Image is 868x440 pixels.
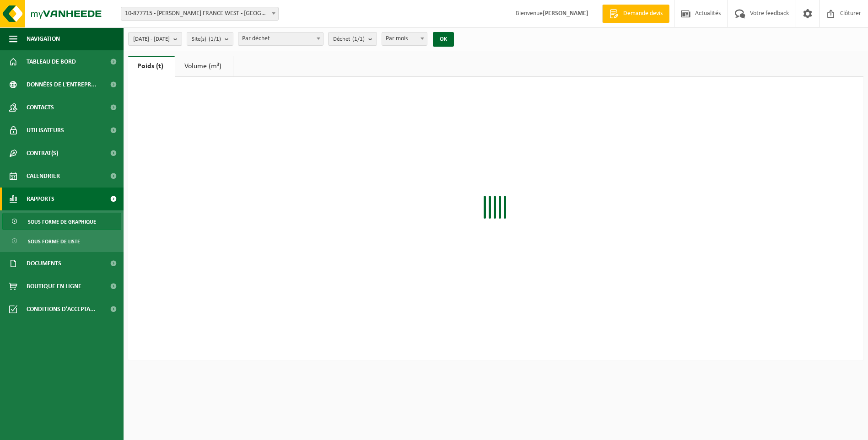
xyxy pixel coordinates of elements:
[382,32,427,45] span: Par mois
[2,213,121,230] a: Sous forme de graphique
[352,36,365,42] count: (1/1)
[621,9,665,18] span: Demande devis
[433,32,454,47] button: OK
[602,5,669,23] a: Demande devis
[121,7,278,20] span: 10-877715 - ADLER PELZER FRANCE WEST - MORNAC
[382,32,427,46] span: Par mois
[27,50,76,73] span: Tableau de bord
[27,298,96,321] span: Conditions d'accepta...
[175,56,233,77] a: Volume (m³)
[27,252,61,275] span: Documents
[238,32,323,45] span: Par déchet
[238,32,323,46] span: Par déchet
[2,232,121,250] a: Sous forme de liste
[121,7,279,21] span: 10-877715 - ADLER PELZER FRANCE WEST - MORNAC
[27,27,60,50] span: Navigation
[27,73,97,96] span: Données de l'entrepr...
[28,233,80,250] span: Sous forme de liste
[192,32,221,46] span: Site(s)
[27,119,64,142] span: Utilisateurs
[27,275,81,298] span: Boutique en ligne
[27,96,54,119] span: Contacts
[128,56,175,77] a: Poids (t)
[27,165,60,188] span: Calendrier
[333,32,365,46] span: Déchet
[209,36,221,42] count: (1/1)
[133,32,170,46] span: [DATE] - [DATE]
[128,32,182,46] button: [DATE] - [DATE]
[27,188,54,210] span: Rapports
[27,142,58,165] span: Contrat(s)
[328,32,377,46] button: Déchet(1/1)
[187,32,233,46] button: Site(s)(1/1)
[28,213,96,231] span: Sous forme de graphique
[543,10,588,17] strong: [PERSON_NAME]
